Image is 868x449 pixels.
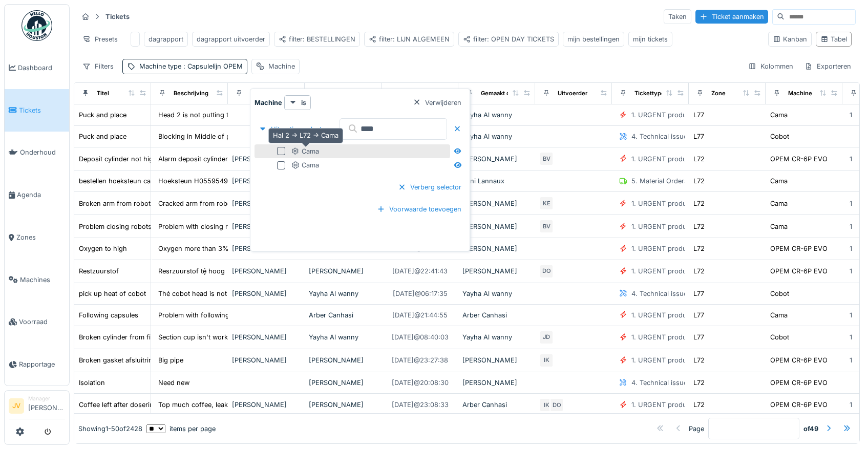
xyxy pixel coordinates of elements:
div: filter: OPEN DAY TICKETS [463,34,554,44]
div: [PERSON_NAME] [462,154,531,164]
div: 1. URGENT production line disruption [631,310,749,320]
span: Rapportage [19,359,65,369]
div: [PERSON_NAME] [232,266,301,276]
div: BV [539,219,554,233]
div: Cama [770,199,788,208]
div: Machine [268,61,295,71]
div: [PERSON_NAME] [462,222,531,231]
span: Agenda [17,190,65,200]
img: Badge_color-CXgf-gQk.svg [22,10,52,41]
div: 1. URGENT production line disruption [631,199,749,208]
div: 1. URGENT production line disruption [631,244,749,253]
div: Need new [158,378,189,388]
div: Cracked arm from robot, arm is hitting the band... [158,199,314,208]
div: L72 [693,400,705,410]
span: Onderhoud [20,147,65,157]
div: Broken arm from robot [79,199,151,208]
div: Cobot [770,289,789,298]
div: Deposit cylinder not high [79,154,157,164]
div: [PERSON_NAME] [309,266,377,276]
div: L72 [693,154,705,164]
div: L77 [693,332,704,342]
div: [PERSON_NAME] [232,176,301,186]
div: filter: LIJN ALGEMEEN [369,34,450,44]
div: [PERSON_NAME] [232,154,301,164]
div: 1 [850,310,852,320]
div: Yayha Al wanny [462,132,531,141]
div: Blocking in Middle of procces of takind carsboa... [158,132,314,141]
div: Cama [291,160,319,170]
div: 1 [850,266,852,276]
div: Yayha Al wanny [309,289,377,298]
div: Cama [770,222,788,231]
div: Head 2 is not putting thé Carton in thé right w... [158,110,308,120]
div: Yayha Al wanny [462,289,531,298]
div: OPEM CR-6P EVO [770,244,828,253]
div: Puck and place [79,132,126,141]
div: 1 [850,110,852,120]
div: Yayha Al wanny [462,332,531,342]
div: Verberg selector [394,180,465,194]
div: [PERSON_NAME] [232,244,301,253]
div: Verwijderen [409,96,465,110]
div: [PERSON_NAME] [309,378,377,388]
div: [PERSON_NAME] [309,400,377,410]
span: Zones [16,232,65,242]
div: 4. Technical issue [631,378,687,388]
div: bestellen hoeksteun cama [79,176,160,186]
div: 1 [850,199,852,208]
div: Filters [78,59,118,74]
div: L77 [693,110,704,120]
div: OPEM CR-6P EVO [770,266,828,276]
div: [PERSON_NAME] [462,266,531,276]
div: L77 [693,132,704,141]
span: Machines [20,275,65,285]
div: Taken [664,9,691,24]
div: 4. Technical issue [631,132,687,141]
div: 1 [850,355,852,365]
div: Yayha Al wanny [462,110,531,120]
div: Thé cobot head is not taking thé Carton sheet n... [158,289,314,298]
span: : Capsulelijn OPEM [181,62,243,70]
div: 1. URGENT production line disruption [631,222,749,231]
div: Cama [770,110,788,120]
div: DO [549,398,564,412]
div: Problem with closing robots. When it closed box... [158,222,316,231]
div: Cobot [770,332,789,342]
div: [PERSON_NAME] [309,355,377,365]
strong: Tickets [101,12,134,22]
span: Dashboard [18,63,65,73]
div: dagrapport uitvoerder [197,34,265,44]
div: 1. URGENT production line disruption [631,355,749,365]
div: Kolommen [744,59,798,74]
div: Tabel [820,34,847,44]
div: OPEM CR-6P EVO [770,400,828,410]
div: [PERSON_NAME] [462,355,531,365]
div: Showing 1 - 50 of 2428 [78,424,142,434]
div: Following capsules [79,310,138,320]
div: [PERSON_NAME] [232,289,301,298]
div: L77 [693,289,704,298]
div: L72 [693,244,705,253]
div: Presets [78,32,122,47]
div: [PERSON_NAME] [462,199,531,208]
div: Uitrusting selecteren [255,122,340,136]
div: [DATE] @ 20:08:30 [392,378,449,388]
div: Restzuurstof [79,266,119,276]
div: Isolation [79,378,105,388]
div: dagrapport [149,34,183,44]
div: Cama [770,310,788,320]
div: OPEM CR-6P EVO [770,154,828,164]
div: 1 [850,400,852,410]
div: Resrzuurstof tệ hoog [158,266,225,276]
div: Voorwaarde toevoegen [373,202,465,216]
div: [DATE] @ 23:27:38 [392,355,448,365]
div: Big pipe [158,355,183,365]
div: [PERSON_NAME] [462,244,531,253]
div: 4. Technical issue [631,289,687,298]
div: Arber Canhasi [462,400,531,410]
div: KE [539,196,554,210]
div: [DATE] @ 22:41:43 [392,266,448,276]
div: Page [689,424,704,434]
div: Arber Canhasi [309,310,377,320]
